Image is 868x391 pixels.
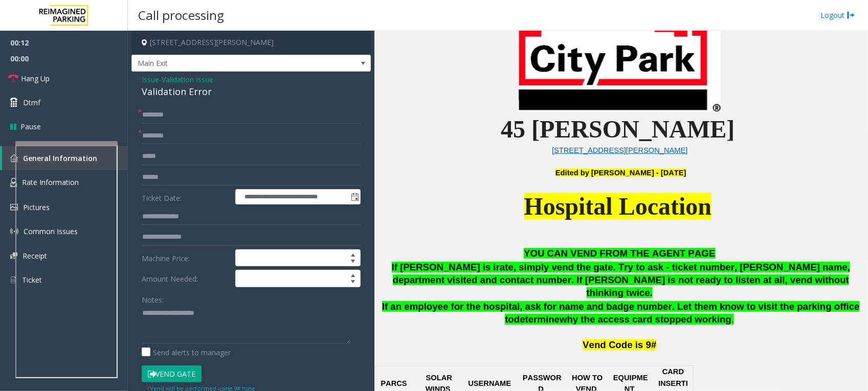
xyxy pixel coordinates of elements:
span: Hospital Location [524,193,712,220]
a: [STREET_ADDRESS][PERSON_NAME] [552,146,688,154]
img: 'icon' [10,275,17,285]
span: - [159,75,213,84]
span: Decrease value [346,258,360,266]
label: Notes: [142,291,164,305]
h4: [STREET_ADDRESS][PERSON_NAME] [131,31,371,55]
label: Machine Price: [139,249,233,267]
h3: Call processing [133,3,229,28]
span: If an employee for the hospital, ask for name and badge number. Let them know to visit the parkin... [382,301,860,325]
span: Toggle popup [349,190,360,204]
span: Pause [20,121,41,132]
div: Validation Error [142,85,361,99]
span: Decrease value [346,279,360,287]
span: Increase value [346,270,360,279]
span: determine [514,314,560,325]
button: Vend Gate [142,365,202,383]
span: PARCS [381,379,407,387]
label: Ticket Date: [139,189,233,204]
img: 'icon' [10,154,18,162]
span: Issue [142,74,159,85]
img: 'icon' [10,252,17,259]
label: Amount Needed: [139,270,233,287]
img: 'icon' [10,204,18,211]
span: Vend Code is 9# [583,339,656,350]
span: Dtmf [23,97,40,108]
img: 'icon' [10,227,18,236]
a: General Information [2,146,128,170]
span: Validation Issue [162,74,213,85]
span: 45 [PERSON_NAME] [501,116,735,143]
img: logout [847,10,855,20]
label: Send alerts to manager [142,347,231,358]
span: YOU CAN VEND FROM THE AGENT PAGE [524,248,715,259]
span: Increase value [346,250,360,258]
span: Main Exit [132,55,323,72]
a: Logout [820,10,855,20]
span: . [731,314,734,325]
span: Hang Up [21,73,50,84]
img: 'icon' [10,178,17,187]
span: why the access card stopped working [560,314,731,325]
span: USERNAME [469,379,511,387]
span: If [PERSON_NAME] is irate, simply vend the gate. Try to ask - ticket number, [PERSON_NAME] name, ... [392,262,851,298]
b: Edited by [PERSON_NAME] - [DATE] [555,169,686,177]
